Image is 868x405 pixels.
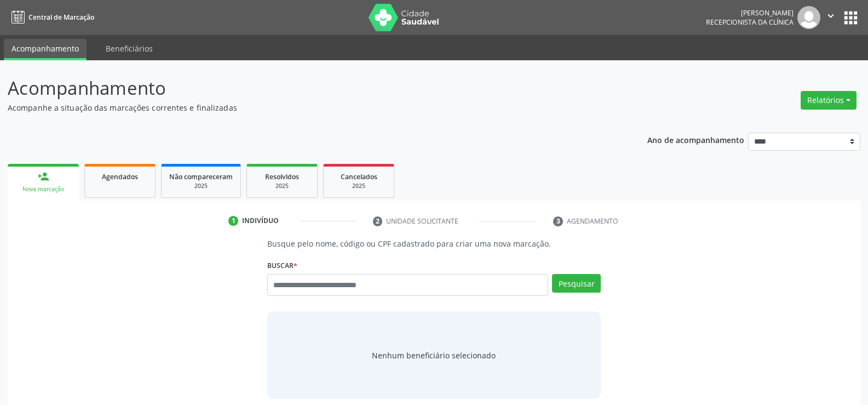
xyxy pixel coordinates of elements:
[341,172,377,181] span: Cancelados
[169,182,233,190] div: 2025
[372,350,496,361] span: Nenhum beneficiário selecionado
[706,8,794,18] div: [PERSON_NAME]
[8,102,605,113] p: Acompanhe a situação das marcações correntes e finalizadas
[242,216,279,226] div: Indivíduo
[15,185,71,193] div: Nova marcação
[801,91,856,110] button: Relatórios
[265,172,299,181] span: Resolvidos
[552,274,601,293] button: Pesquisar
[706,18,794,27] span: Recepcionista da clínica
[8,75,605,102] p: Acompanhamento
[797,6,820,29] img: img
[98,39,160,58] a: Beneficiários
[255,182,309,190] div: 2025
[228,216,238,226] div: 1
[8,8,94,26] a: Central de Marcação
[4,39,87,60] a: Acompanhamento
[37,170,49,182] div: person_add
[169,172,233,181] span: Não compareceram
[102,172,138,181] span: Agendados
[820,6,841,29] button: 
[267,257,297,274] label: Buscar
[841,8,860,27] button: apps
[267,238,601,249] p: Busque pelo nome, código ou CPF cadastrado para criar uma nova marcação.
[331,182,386,190] div: 2025
[825,10,837,22] i: 
[647,133,744,146] p: Ano de acompanhamento
[28,13,94,22] span: Central de Marcação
